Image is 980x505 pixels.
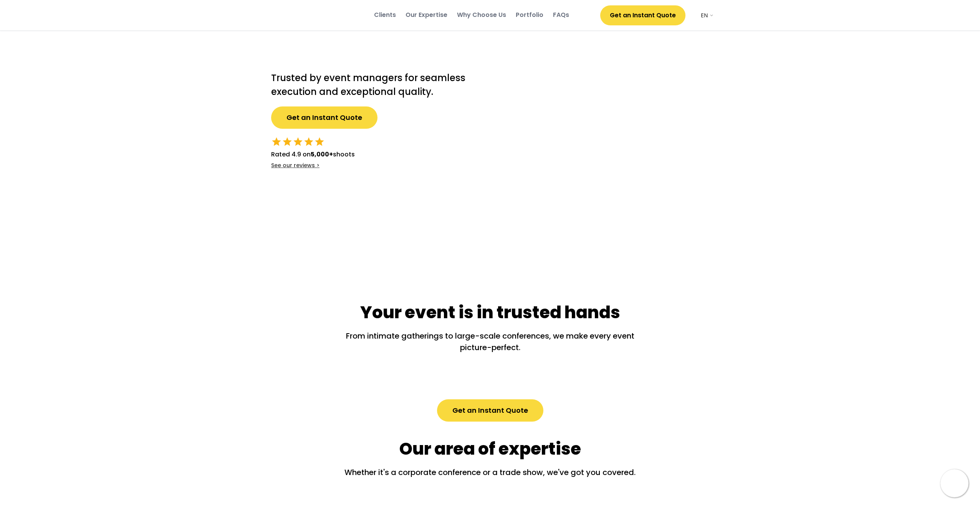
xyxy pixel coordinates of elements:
div: Our area of expertise [399,437,581,461]
h2: Trusted by event managers for seamless execution and exceptional quality. [271,71,475,99]
div: See our reviews > [271,162,319,169]
img: yH5BAEAAAAALAAAAAABAAEAAAIBRAA7 [689,12,697,19]
strong: 5,000+ [311,150,333,159]
button: star [303,136,314,147]
div: Whether it's a corporate conference or a trade show, we've got you covered. [336,467,644,484]
button: Get an Instant Quote [271,106,377,129]
div: Why Choose Us [457,11,506,19]
div: Rated 4.9 on shoots [271,150,355,159]
img: yH5BAEAAAAALAAAAAABAAEAAAIBRAA7 [266,8,343,23]
button: star [314,136,325,147]
button: Get an Instant Quote [437,399,543,422]
img: yH5BAEAAAAALAAAAAABAAEAAAIBRAA7 [940,469,968,497]
div: Our Expertise [406,11,447,19]
button: Get an Instant Quote [600,5,685,25]
div: FAQs [553,11,569,19]
button: star [282,136,293,147]
div: Clients [374,11,396,19]
div: Portfolio [516,11,543,19]
button: star [271,136,282,147]
div: Your event is in trusted hands [360,301,620,324]
img: yH5BAEAAAAALAAAAAABAAEAAAIBRAA7 [490,46,720,266]
div: From intimate gatherings to large-scale conferences, we make every event picture-perfect. [336,330,644,353]
button: star [293,136,303,147]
